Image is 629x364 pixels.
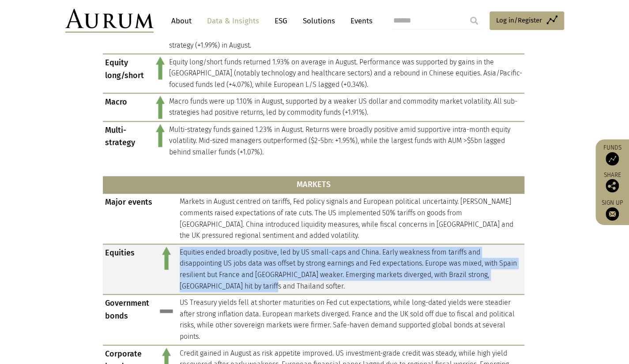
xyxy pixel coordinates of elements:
[606,179,619,192] img: Share this post
[103,176,524,194] th: MARKETS
[103,54,154,93] td: Equity long/short
[103,121,154,160] td: Multi-strategy
[496,15,542,26] span: Log in/Register
[270,13,292,29] a: ESG
[298,13,339,29] a: Solutions
[600,172,625,192] div: Share
[346,13,373,29] a: Events
[167,54,524,93] td: Equity long/short funds returned 1.93% on average in August. Performance was supported by gains i...
[606,207,619,221] img: Sign up to our newsletter
[167,13,196,29] a: About
[167,121,524,160] td: Multi-strategy funds gained 1.23% in August. Returns were broadly positive amid supportive intra-...
[600,199,625,221] a: Sign up
[600,144,625,165] a: Funds
[103,93,154,121] td: Macro
[490,11,564,30] a: Log in/Register
[103,193,155,244] td: Major events
[65,9,154,33] img: Aurum
[103,244,155,294] td: Equities
[606,152,619,165] img: Access Funds
[177,193,524,244] td: Markets in August centred on tariffs, Fed policy signals and European political uncertainty. [PER...
[177,244,524,294] td: Equities ended broadly positive, led by US small-caps and China. Early weakness from tariffs and ...
[167,93,524,121] td: Macro funds were up 1.10% in August, supported by a weaker US dollar and commodity market volatil...
[103,294,155,345] td: Government bonds
[177,294,524,345] td: US Treasury yields fell at shorter maturities on Fed cut expectations, while long-dated yields we...
[203,13,264,29] a: Data & Insights
[465,12,483,30] input: Submit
